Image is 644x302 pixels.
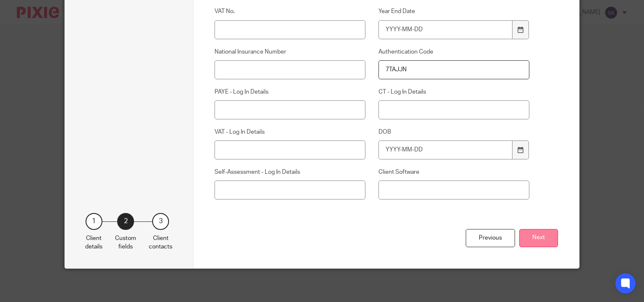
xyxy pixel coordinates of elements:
label: VAT No. [215,7,365,16]
input: YYYY-MM-DD [378,140,513,159]
label: Client Software [378,168,529,176]
label: National Insurance Number [215,48,365,56]
label: Self-Assessment - Log In Details [215,168,365,176]
p: Client details [85,234,102,251]
label: CT - Log In Details [378,88,529,96]
label: VAT - Log In Details [215,128,365,136]
div: 1 [86,213,102,230]
button: Next [519,229,558,247]
label: Authentication Code [378,48,529,56]
div: Previous [466,229,515,247]
label: DOB [378,128,529,136]
p: Custom fields [115,234,136,251]
label: Year End Date [378,7,529,16]
p: Client contacts [149,234,172,251]
input: YYYY-MM-DD [378,20,513,39]
div: 3 [152,213,169,230]
div: 2 [117,213,134,230]
label: PAYE - Log In Details [215,88,365,96]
